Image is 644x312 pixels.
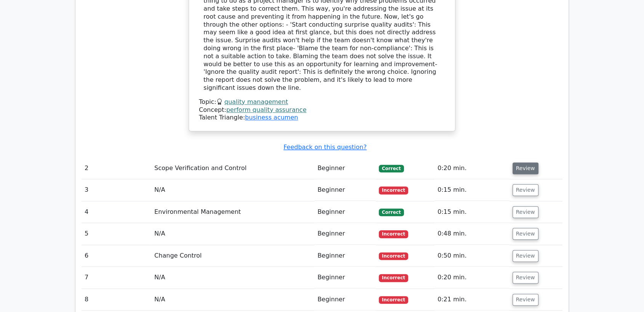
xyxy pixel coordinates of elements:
[314,245,376,267] td: Beginner
[151,223,314,245] td: N/A
[82,267,151,288] td: 7
[82,158,151,179] td: 2
[151,179,314,201] td: N/A
[513,228,538,240] button: Review
[434,289,509,310] td: 0:21 min.
[151,201,314,223] td: Environmental Management
[314,223,376,245] td: Beginner
[379,165,404,172] span: Correct
[513,184,538,196] button: Review
[434,201,509,223] td: 0:15 min.
[513,294,538,306] button: Review
[82,289,151,310] td: 8
[513,250,538,262] button: Review
[314,201,376,223] td: Beginner
[434,223,509,245] td: 0:48 min.
[379,274,408,282] span: Incorrect
[151,245,314,267] td: Change Control
[379,209,404,216] span: Correct
[82,201,151,223] td: 4
[199,98,445,106] div: Topic:
[434,245,509,267] td: 0:50 min.
[226,106,307,113] a: perform quality assurance
[314,267,376,288] td: Beginner
[284,143,367,151] a: Feedback on this question?
[151,158,314,179] td: Scope Verification and Control
[82,223,151,245] td: 5
[151,289,314,310] td: N/A
[314,289,376,310] td: Beginner
[434,158,509,179] td: 0:20 min.
[82,179,151,201] td: 3
[245,114,298,121] a: business acumen
[151,267,314,288] td: N/A
[379,252,408,260] span: Incorrect
[513,272,538,283] button: Review
[314,179,376,201] td: Beginner
[82,245,151,267] td: 6
[434,267,509,288] td: 0:20 min.
[434,179,509,201] td: 0:15 min.
[513,206,538,218] button: Review
[199,106,445,114] div: Concept:
[224,98,288,105] a: quality management
[314,158,376,179] td: Beginner
[379,186,408,194] span: Incorrect
[379,296,408,304] span: Incorrect
[513,162,538,174] button: Review
[199,98,445,122] div: Talent Triangle:
[379,230,408,238] span: Incorrect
